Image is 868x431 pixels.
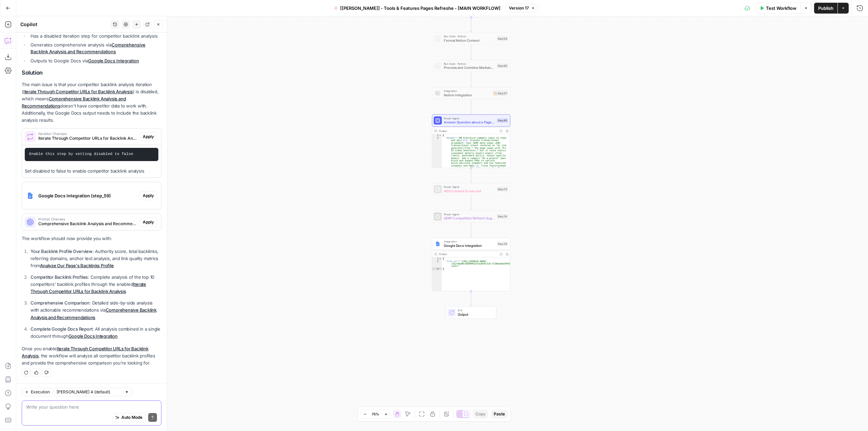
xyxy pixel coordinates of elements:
[432,183,510,195] div: Power AgentAEO Content ScorecardStep 73
[23,89,133,94] a: Iterate Through Competitor URLs for Backlink Analysis
[458,308,492,312] span: End
[31,299,161,321] p: : Detailed side-by-side analysis with actionable recommendations via
[29,152,133,156] code: Enable this step by setting disabled to false
[20,21,108,28] div: Copilot
[29,41,161,55] li: Generates comprehensive analysis via
[40,263,114,268] a: Analyze Our Page's Backlinks Profile
[470,291,472,306] g: Edge from step_59 to end
[432,114,510,168] div: Power AgentAnswer Question about a Page - ForkStep 65Output{ "Answer":"## Executive summary (what...
[493,91,508,96] div: Step 57
[439,252,496,256] div: Output
[470,168,472,182] g: Edge from step_65 to step_73
[470,72,472,86] g: Edge from step_60 to step_57
[444,38,495,43] span: Format Notion Content
[38,132,137,135] span: Iteration Changes
[22,235,161,242] p: The workflow should now provide you with:
[140,218,157,227] button: Apply
[766,5,796,12] span: Test Workflow
[473,410,488,418] button: Copy
[497,64,508,68] div: Step 60
[439,134,441,136] span: Toggle code folding, rows 1 through 3
[432,134,442,136] div: 1
[432,257,442,260] div: 1
[38,135,137,141] span: Iterate Through Competitor URLs for Backlink Analysis (step_69)
[470,222,472,237] g: Edge from step_74 to step_59
[432,60,510,72] div: Run Code · PythonProcess and Combine Markdown ParagraphsStep 60
[458,312,492,317] span: Output
[31,300,90,306] strong: Comprehensive Comparison
[470,45,472,59] g: Edge from step_58 to step_60
[22,81,161,124] p: The main issue is that your competitor backlink analysis iteration ( ) is disabled, which means d...
[444,62,495,66] span: Run Code · Python
[444,34,495,38] span: Run Code · Python
[497,241,508,246] div: Step 59
[444,65,495,70] span: Process and Combine Markdown Paragraphs
[444,120,495,125] span: Answer Question about a Page - Fork
[31,326,161,340] p: : All analysis combined in a single document through
[439,257,441,260] span: Toggle code folding, rows 1 through 3
[444,239,495,243] span: Integration
[470,195,472,210] g: Edge from step_73 to step_74
[470,17,472,32] g: Edge from step_71 to step_58
[31,248,161,269] p: : Authority score, total backlinks, referring domains, anchor text analysis, and link quality met...
[497,36,508,41] div: Step 58
[497,187,508,191] div: Step 73
[435,91,440,96] img: Notion_app_logo.png
[38,221,137,227] span: Comprehensive Backlink Analysis and Recommendations (step_71)
[372,411,379,417] span: 75%
[432,307,510,319] div: EndOutput
[31,389,50,395] span: Execution
[491,410,508,418] button: Paste
[432,260,442,268] div: 2
[814,3,837,14] button: Publish
[432,87,510,99] div: IntegrationNotion IntegrationStep 57
[435,241,440,246] img: Instagram%20post%20-%201%201.png
[38,217,137,221] span: Prompt Changes
[432,211,510,223] div: Power AgentSERP Competition Refresh Suggestions - ForkStep 74
[330,3,505,14] button: [[PERSON_NAME]] - Tools & Features Pages Refreshe - [MAIN WORKFLOW]
[143,193,154,199] span: Apply
[444,212,495,216] span: Power Agent
[444,89,491,93] span: Integration
[31,281,146,294] a: Iterate Through Competitor URLs for Backlink Analysis
[22,96,126,109] a: Comprehensive Backlink Analysis and Recommendations
[38,192,137,199] span: Google Docs Integration (step_59)
[31,274,161,295] p: : Complete analysis of the top 10 competitors' backlink profiles through the enabled
[121,414,142,420] span: Auto Mode
[444,185,495,189] span: Power Agent
[31,274,88,280] strong: Competitor Backlink Profiles
[29,33,161,39] li: Has a disabled iteration step for competitor backlink analysis
[444,116,495,120] span: Power Agent
[22,388,53,396] button: Execution
[31,326,92,332] strong: Complete Google Docs Report
[439,129,496,133] div: Output
[88,58,139,63] a: Google Docs Integration
[755,3,801,14] button: Test Workflow
[470,99,472,114] g: Edge from step_57 to step_65
[506,4,538,13] button: Version 17
[57,389,122,395] input: Claude Sonnet 4 (default)
[432,238,510,291] div: IntegrationGoogle Docs IntegrationStep 59Output{ "file_url":"[URL][DOMAIN_NAME] /1G2rNq48ntB5H9MI...
[25,190,36,201] img: Instagram%20post%20-%201%201.png
[140,132,157,141] button: Apply
[31,307,157,320] a: Comprehensive Backlink Analysis and Recommendations
[112,413,145,422] button: Auto Mode
[509,5,529,11] span: Version 17
[444,93,491,98] span: Notion Integration
[432,33,510,45] div: Run Code · PythonFormat Notion ContentStep 58
[143,134,154,140] span: Apply
[475,411,486,417] span: Copy
[444,189,495,194] span: AEO Content Scorecard
[340,5,500,12] span: [[PERSON_NAME]] - Tools & Features Pages Refreshe - [MAIN WORKFLOW]
[140,191,157,200] button: Apply
[497,214,508,219] div: Step 74
[31,249,93,254] strong: Your Backlink Profile Overview
[497,118,508,123] div: Step 65
[68,333,118,339] a: Google Docs Integration
[432,268,442,270] div: 3
[444,243,495,248] span: Google Docs Integration
[818,5,833,12] span: Publish
[22,346,149,358] a: Iterate Through Competitor URLs for Backlink Analysis
[22,70,161,76] h2: Solution
[29,57,161,64] li: Outputs to Google Docs via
